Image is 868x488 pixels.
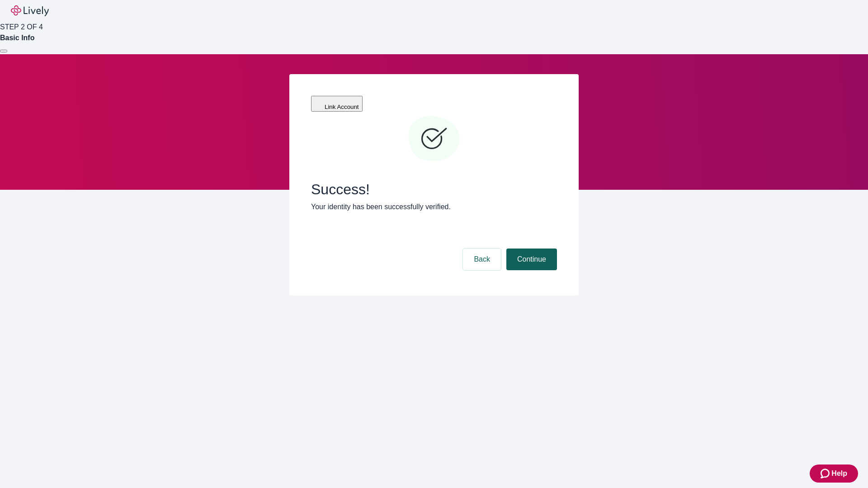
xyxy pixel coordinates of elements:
span: Success! [311,181,557,198]
svg: Zendesk support icon [821,468,831,479]
svg: Checkmark icon [407,112,461,166]
img: Lively [11,5,49,16]
button: Back [463,249,501,270]
button: Link Account [311,96,363,112]
span: Help [831,468,847,479]
button: Continue [506,249,557,270]
p: Your identity has been successfully verified. [311,202,557,212]
button: Zendesk support iconHelp [810,465,858,483]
